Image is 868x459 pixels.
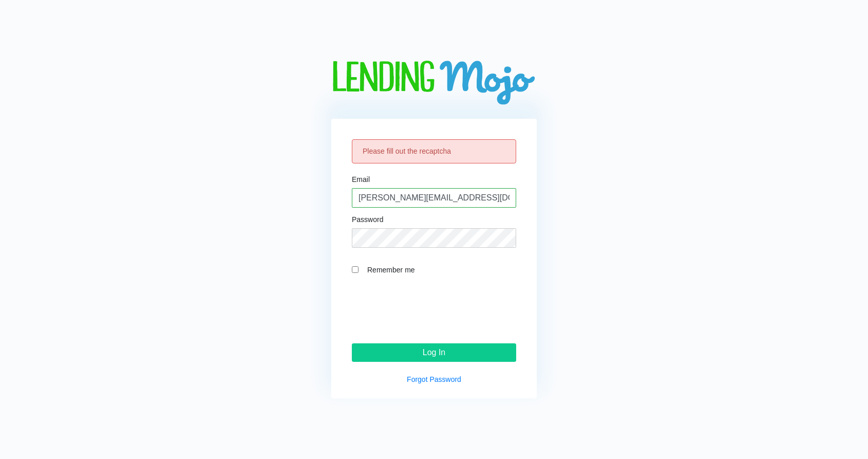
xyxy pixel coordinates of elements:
[352,216,383,223] label: Password
[352,176,370,183] label: Email
[356,293,512,333] iframe: reCAPTCHA
[407,375,461,383] a: Forgot Password
[331,61,537,106] img: logo-big.png
[352,343,516,362] input: Log In
[352,139,516,163] div: Please fill out the recaptcha
[362,264,516,276] label: Remember me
